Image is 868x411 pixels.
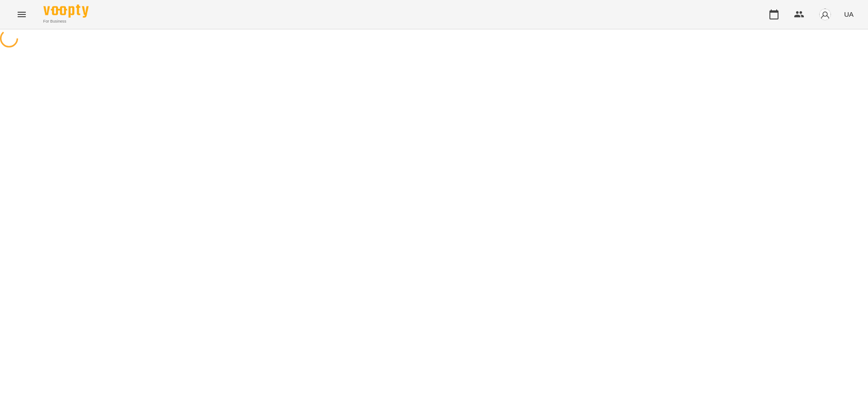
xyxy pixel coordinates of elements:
[844,9,854,19] span: UA
[11,4,33,25] button: Menu
[43,5,89,18] img: Voopty Logo
[819,8,831,21] img: avatar_s.png
[43,19,89,24] span: For Business
[840,6,857,23] button: UA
